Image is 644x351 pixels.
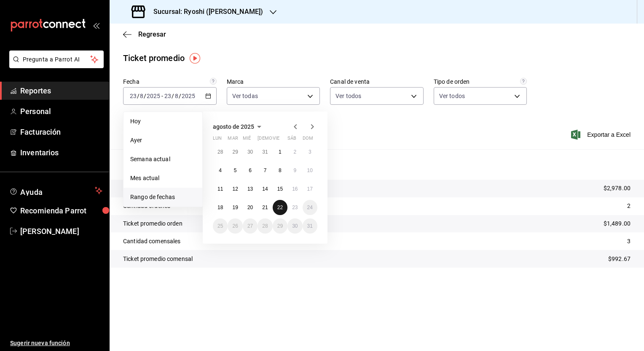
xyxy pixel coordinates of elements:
span: Inventarios [20,147,102,158]
abbr: 28 de julio de 2025 [217,149,223,155]
abbr: 29 de agosto de 2025 [277,223,283,229]
button: 3 de agosto de 2025 [303,144,317,160]
abbr: 29 de julio de 2025 [232,149,238,155]
input: ---- [181,93,196,99]
button: 25 de agosto de 2025 [213,218,228,234]
abbr: 18 de agosto de 2025 [217,205,223,210]
button: 30 de julio de 2025 [243,144,258,160]
input: -- [164,93,172,99]
button: 1 de agosto de 2025 [273,144,287,160]
abbr: 19 de agosto de 2025 [232,205,238,210]
label: Tipo de orden [434,79,527,85]
abbr: 8 de agosto de 2025 [279,168,282,173]
span: Mes actual [130,174,196,183]
abbr: jueves [258,136,307,144]
span: / [172,93,174,99]
abbr: 23 de agosto de 2025 [292,205,298,210]
abbr: 20 de agosto de 2025 [247,205,253,210]
button: 17 de agosto de 2025 [303,181,317,197]
button: 28 de agosto de 2025 [258,218,272,234]
p: $2,978.00 [604,184,631,193]
button: 12 de agosto de 2025 [228,181,242,197]
abbr: 11 de agosto de 2025 [217,186,223,192]
p: Cantidad comensales [123,237,181,246]
button: 31 de julio de 2025 [258,144,272,160]
abbr: viernes [273,136,279,144]
abbr: 30 de agosto de 2025 [292,223,298,229]
span: Ver todos [335,92,361,100]
span: Ayer [130,136,196,145]
abbr: 13 de agosto de 2025 [247,186,253,192]
span: Sugerir nueva función [10,339,102,348]
abbr: martes [228,136,238,144]
button: 22 de agosto de 2025 [273,200,287,215]
span: Ver todas [232,92,258,100]
svg: Información delimitada a máximo 62 días. [210,78,217,85]
button: open_drawer_menu [93,22,99,29]
img: Tooltip marker [190,53,200,64]
span: Semana actual [130,155,196,164]
abbr: 10 de agosto de 2025 [307,168,313,173]
span: Regresar [138,30,166,38]
button: 28 de julio de 2025 [213,144,228,160]
abbr: 21 de agosto de 2025 [262,205,268,210]
p: 2 [627,202,631,210]
input: -- [174,93,179,99]
button: 26 de agosto de 2025 [228,218,242,234]
span: Hoy [130,117,196,126]
abbr: 26 de agosto de 2025 [232,223,238,229]
abbr: 16 de agosto de 2025 [292,186,298,192]
h3: Sucursal: Ryoshi ([PERSON_NAME]) [147,7,263,17]
button: Pregunta a Parrot AI [9,51,104,68]
span: Ayuda [20,186,91,196]
abbr: sábado [287,136,296,144]
abbr: domingo [303,136,313,144]
abbr: 1 de agosto de 2025 [279,149,282,155]
span: Recomienda Parrot [20,205,102,216]
abbr: 17 de agosto de 2025 [307,186,313,192]
button: 31 de agosto de 2025 [303,218,317,234]
button: 30 de agosto de 2025 [287,218,302,234]
abbr: 31 de julio de 2025 [262,149,268,155]
button: 15 de agosto de 2025 [273,181,287,197]
span: - [161,93,163,99]
button: 16 de agosto de 2025 [287,181,302,197]
button: 6 de agosto de 2025 [243,163,258,178]
span: / [137,93,140,99]
button: agosto de 2025 [213,122,264,132]
button: 4 de agosto de 2025 [213,163,228,178]
span: / [144,93,146,99]
input: ---- [146,93,161,99]
abbr: 4 de agosto de 2025 [219,168,222,173]
abbr: 15 de agosto de 2025 [277,186,283,192]
label: Canal de venta [330,79,424,85]
abbr: 3 de agosto de 2025 [309,149,311,155]
span: Exportar a Excel [573,130,631,140]
abbr: 2 de agosto de 2025 [293,149,296,155]
abbr: miércoles [243,136,251,144]
button: 9 de agosto de 2025 [287,163,302,178]
abbr: 12 de agosto de 2025 [232,186,238,192]
button: 18 de agosto de 2025 [213,200,228,215]
label: Marca [227,79,320,85]
button: 11 de agosto de 2025 [213,181,228,197]
abbr: 28 de agosto de 2025 [262,223,268,229]
abbr: 9 de agosto de 2025 [293,168,296,173]
button: 7 de agosto de 2025 [258,163,272,178]
p: Ticket promedio comensal [123,255,193,263]
span: [PERSON_NAME] [20,226,102,237]
button: 14 de agosto de 2025 [258,181,272,197]
button: 8 de agosto de 2025 [273,163,287,178]
abbr: 30 de julio de 2025 [247,149,253,155]
button: 20 de agosto de 2025 [243,200,258,215]
abbr: 14 de agosto de 2025 [262,186,268,192]
button: 24 de agosto de 2025 [303,200,317,215]
span: Personal [20,106,102,117]
button: 27 de agosto de 2025 [243,218,258,234]
button: 2 de agosto de 2025 [287,144,302,160]
button: 23 de agosto de 2025 [287,200,302,215]
a: Pregunta a Parrot AI [6,61,104,70]
button: 13 de agosto de 2025 [243,181,258,197]
button: 19 de agosto de 2025 [228,200,242,215]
